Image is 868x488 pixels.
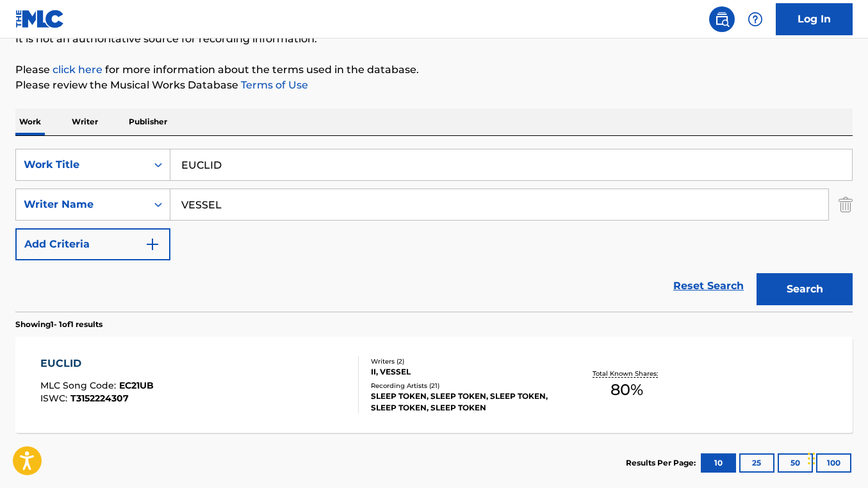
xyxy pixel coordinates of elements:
[15,337,853,433] a: EUCLIDMLC Song Code:EC21UBISWC:T3152224307Writers (2)II, VESSELRecording Artists (21)SLEEP TOKEN,...
[776,3,853,35] a: Log In
[125,108,171,135] p: Publisher
[15,228,170,260] button: Add Criteria
[839,189,853,221] img: Delete Criterion
[53,63,102,76] a: click here
[709,6,735,32] a: Public Search
[15,78,853,93] p: Please review the Musical Works Database
[739,453,774,473] button: 25
[24,157,139,172] div: Work Title
[778,453,813,473] button: 50
[70,392,129,404] span: T3152224307
[40,392,70,404] span: ISWC :
[40,356,154,371] div: EUCLID
[238,79,308,91] a: Terms of Use
[15,62,853,78] p: Please for more information about the terms used in the database.
[714,12,730,27] img: search
[667,272,750,300] a: Reset Search
[15,149,853,312] form: Search Form
[804,426,868,488] iframe: Chat Widget
[145,237,160,252] img: 9d2ae6d4665cec9f34b9.svg
[757,273,853,305] button: Search
[808,439,815,478] div: Drag
[15,31,853,47] p: It is not an authoritative source for recording information.
[371,391,557,414] div: SLEEP TOKEN, SLEEP TOKEN, SLEEP TOKEN, SLEEP TOKEN, SLEEP TOKEN
[742,6,768,32] div: Help
[40,380,119,391] span: MLC Song Code :
[610,378,643,401] span: 80 %
[701,453,736,473] button: 10
[371,357,557,366] div: Writers ( 2 )
[68,108,102,135] p: Writer
[15,108,45,135] p: Work
[119,380,154,391] span: EC21UB
[24,197,139,212] div: Writer Name
[15,319,102,330] p: Showing 1 - 1 of 1 results
[15,10,65,28] img: MLC Logo
[626,457,699,469] p: Results Per Page:
[371,366,557,378] div: II, VESSEL
[748,12,763,27] img: help
[371,381,557,391] div: Recording Artists ( 21 )
[593,369,661,378] p: Total Known Shares:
